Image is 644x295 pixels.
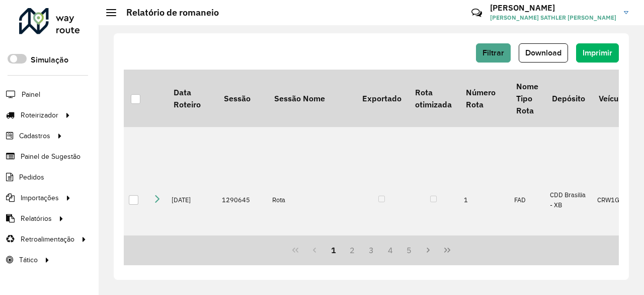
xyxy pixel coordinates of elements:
[267,127,355,273] td: Rota
[519,43,568,63] button: Download
[381,241,400,260] button: 4
[545,127,592,273] td: CDD Brasilia - XB
[476,43,511,63] button: Filtrar
[343,241,362,260] button: 2
[217,70,267,127] th: Sessão
[217,127,267,273] td: 1290645
[21,234,74,245] span: Retroalimentação
[362,241,381,260] button: 3
[408,70,458,127] th: Rota otimizada
[167,127,217,273] td: [DATE]
[459,70,509,127] th: Número Rota
[419,241,438,260] button: Next Page
[19,131,50,141] span: Cadastros
[490,3,616,13] h3: [PERSON_NAME]
[438,241,457,260] button: Last Page
[490,13,616,22] span: [PERSON_NAME] SATHLER [PERSON_NAME]
[21,193,59,203] span: Importações
[400,241,419,260] button: 5
[592,70,633,127] th: Veículo
[583,48,612,57] span: Imprimir
[167,70,217,127] th: Data Roteiro
[19,255,38,265] span: Tático
[459,127,509,273] td: 1
[21,213,52,224] span: Relatórios
[509,127,545,273] td: FAD
[19,172,44,183] span: Pedidos
[525,48,561,57] span: Download
[267,70,355,127] th: Sessão Nome
[545,70,592,127] th: Depósito
[592,127,633,273] td: CRW1G16
[482,48,504,57] span: Filtrar
[21,151,80,162] span: Painel de Sugestão
[355,70,408,127] th: Exportado
[509,70,545,127] th: Nome Tipo Rota
[324,241,343,260] button: 1
[22,89,40,100] span: Painel
[466,2,488,24] a: Contato Rápido
[31,54,68,66] label: Simulação
[21,110,58,121] span: Roteirizador
[116,7,219,18] h2: Relatório de romaneio
[576,43,619,63] button: Imprimir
